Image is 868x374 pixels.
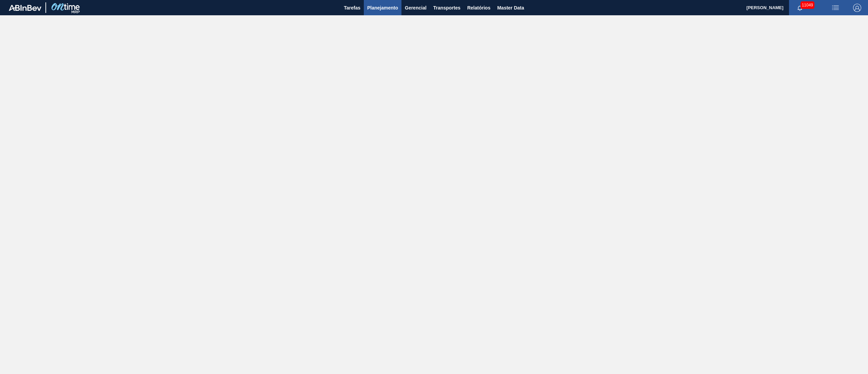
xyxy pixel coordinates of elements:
[467,4,490,12] span: Relatórios
[9,5,41,11] img: TNhmsLtSVTkK8tSr43FrP2fwEKptu5GPRR3wAAAABJRU5ErkJggg==
[853,4,861,12] img: Logout
[789,3,811,13] button: Notificações
[801,1,814,9] span: 11049
[405,4,427,12] span: Gerencial
[831,4,840,12] img: userActions
[367,4,398,12] span: Planejamento
[433,4,460,12] span: Transportes
[344,4,360,12] span: Tarefas
[497,4,524,12] span: Master Data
